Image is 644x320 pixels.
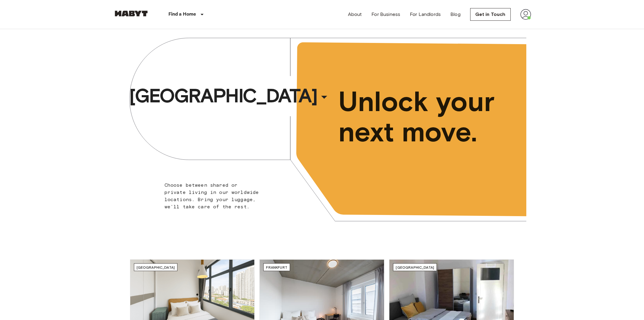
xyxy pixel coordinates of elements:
[520,9,531,20] img: avatar
[127,82,334,110] button: [GEOGRAPHIC_DATA]
[338,86,502,147] span: Unlock your next move.
[470,8,511,21] a: Get in Touch
[165,182,259,210] span: Choose between shared or private living in our worldwide locations. Bring your luggage, we'll tak...
[113,11,149,17] img: Habyt
[168,11,196,18] p: Find a Home
[371,11,400,18] a: For Business
[410,11,441,18] a: For Landlords
[266,265,287,270] span: Frankfurt
[450,11,461,18] a: Blog
[348,11,362,18] a: About
[129,84,317,108] span: [GEOGRAPHIC_DATA]
[396,265,434,270] span: [GEOGRAPHIC_DATA]
[137,265,175,270] span: [GEOGRAPHIC_DATA]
